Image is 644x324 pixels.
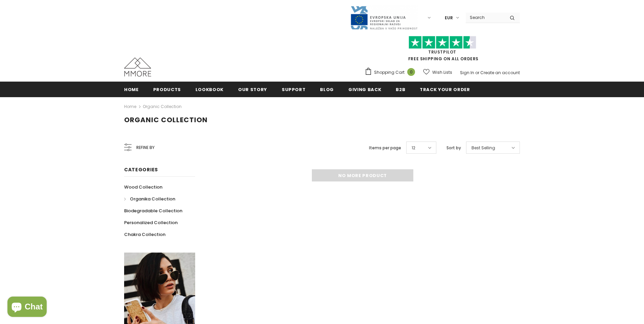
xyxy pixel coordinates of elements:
[320,82,334,97] a: Blog
[124,219,178,226] span: Personalized Collection
[445,15,453,21] span: EUR
[471,145,495,151] span: Best Selling
[423,66,452,78] a: Wish Lists
[420,86,470,93] span: Track your order
[124,193,175,205] a: Organika Collection
[446,145,461,151] label: Sort by
[124,86,139,93] span: Home
[480,70,520,75] a: Create an account
[396,86,405,93] span: B2B
[195,86,224,93] span: Lookbook
[407,68,415,76] span: 0
[475,70,479,75] span: or
[124,229,165,240] a: Chakra Collection
[396,82,405,97] a: B2B
[130,196,175,202] span: Organika Collection
[5,297,49,319] inbox-online-store-chat: Shopify online store chat
[374,69,405,76] span: Shopping Cart
[320,86,334,93] span: Blog
[369,145,401,151] label: Items per page
[348,86,381,93] span: Giving back
[153,82,181,97] a: Products
[365,67,418,78] a: Shopping Cart 0
[420,82,470,97] a: Track your order
[409,36,476,49] img: Trust Pilot Stars
[124,115,208,125] span: Organic Collection
[238,86,267,93] span: Our Story
[428,49,456,55] a: Trustpilot
[143,104,182,109] a: Organic Collection
[124,217,178,229] a: Personalized Collection
[365,39,520,62] span: FREE SHIPPING ON ALL ORDERS
[124,181,162,193] a: Wood Collection
[136,144,155,151] span: Refine by
[282,82,306,97] a: support
[195,82,224,97] a: Lookbook
[350,15,418,20] a: Javni Razpis
[412,145,415,151] span: 12
[124,103,136,111] a: Home
[432,69,452,76] span: Wish Lists
[124,205,182,217] a: Biodegradable Collection
[460,70,474,75] a: Sign In
[238,82,267,97] a: Our Story
[350,5,418,30] img: Javni Razpis
[124,166,158,173] span: Categories
[124,82,139,97] a: Home
[124,208,182,214] span: Biodegradable Collection
[153,86,181,93] span: Products
[124,184,162,190] span: Wood Collection
[466,13,505,22] input: Search Site
[124,231,165,238] span: Chakra Collection
[348,82,381,97] a: Giving back
[282,86,306,93] span: support
[124,58,151,77] img: MMORE Cases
